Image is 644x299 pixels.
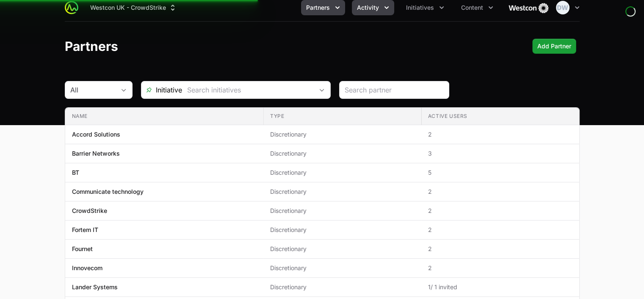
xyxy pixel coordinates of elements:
[428,283,572,291] span: 1 / 1 invited
[556,1,569,14] img: Dionne Wheeler
[428,226,572,234] span: 2
[428,149,572,158] span: 3
[270,264,415,272] span: Discretionary
[141,85,182,95] span: Initiative
[65,39,118,54] h1: Partners
[72,283,118,291] p: Lander Systems
[428,168,572,177] span: 5
[270,283,415,291] span: Discretionary
[72,187,144,196] p: Communicate technology
[65,81,132,98] button: All
[65,1,78,14] img: ActivitySource
[537,41,571,51] span: Add Partner
[270,226,415,234] span: Discretionary
[72,245,93,253] p: Fournet
[270,187,415,196] span: Discretionary
[72,168,79,177] p: BT
[270,207,415,215] span: Discretionary
[428,207,572,215] span: 2
[532,39,576,54] div: Primary actions
[313,81,330,98] div: Open
[428,264,572,272] span: 2
[72,264,102,272] p: Innovecom
[72,130,120,139] p: Accord Solutions
[65,108,263,125] th: Name
[345,85,444,95] input: Search partner
[406,3,434,12] span: Initiatives
[428,245,572,253] span: 2
[72,226,98,234] p: Fortem IT
[357,3,379,12] span: Activity
[72,149,120,158] p: Barrier Networks
[182,81,313,98] input: Search initiatives
[428,130,572,139] span: 2
[306,3,330,12] span: Partners
[270,149,415,158] span: Discretionary
[70,85,115,95] div: All
[428,187,572,196] span: 2
[270,245,415,253] span: Discretionary
[72,207,107,215] p: CrowdStrike
[270,130,415,139] span: Discretionary
[532,39,576,54] button: Add Partner
[461,3,483,12] span: Content
[263,108,421,125] th: Type
[270,168,415,177] span: Discretionary
[421,108,579,125] th: Active Users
